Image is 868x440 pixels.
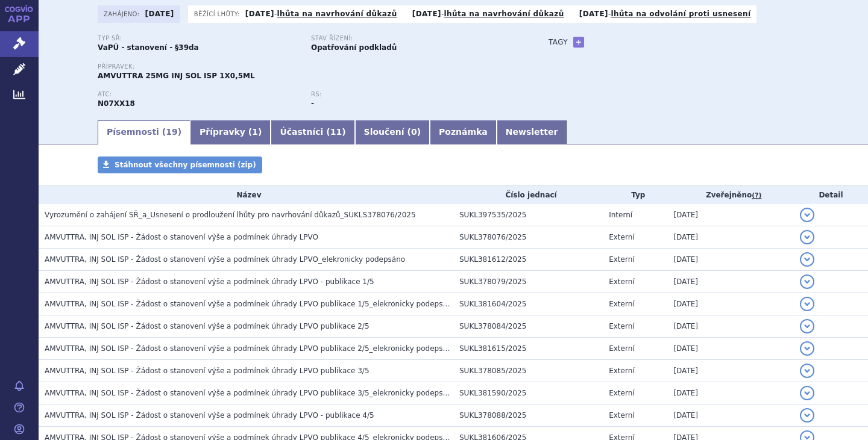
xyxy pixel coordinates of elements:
td: SUKL378084/2025 [453,315,603,338]
span: 11 [330,127,342,137]
a: + [573,37,584,48]
td: [DATE] [667,293,794,315]
span: Externí [609,277,634,286]
td: [DATE] [667,271,794,293]
span: Externí [609,344,634,353]
span: AMVUTTRA, INJ SOL ISP - Žádost o stanovení výše a podmínek úhrady LPVO - publikace 4/5 [45,411,374,420]
td: [DATE] [667,382,794,404]
th: Název [39,186,453,204]
strong: - [311,99,314,108]
a: Stáhnout všechny písemnosti (zip) [98,156,262,173]
span: Zahájeno: [104,9,142,19]
button: detail [800,208,814,222]
a: lhůta na odvolání proti usnesení [611,10,751,18]
strong: [DATE] [145,10,174,18]
a: Newsletter [497,120,567,144]
td: SUKL397535/2025 [453,204,603,226]
button: detail [800,386,814,400]
span: Externí [609,233,634,241]
span: Externí [609,300,634,308]
td: SUKL378076/2025 [453,226,603,249]
h3: Tagy [549,35,568,49]
td: [DATE] [667,315,794,338]
td: SUKL381604/2025 [453,293,603,315]
span: AMVUTTRA, INJ SOL ISP - Žádost o stanovení výše a podmínek úhrady LPVO publikace 2/5_elekronicky ... [45,344,456,353]
strong: VaPÚ - stanovení - §39da [98,43,199,52]
span: AMVUTTRA, INJ SOL ISP - Žádost o stanovení výše a podmínek úhrady LPVO - publikace 1/5 [45,277,374,286]
span: AMVUTTRA, INJ SOL ISP - Žádost o stanovení výše a podmínek úhrady LPVO publikace 3/5 [45,367,370,375]
span: AMVUTTRA, INJ SOL ISP - Žádost o stanovení výše a podmínek úhrady LPVO publikace 3/5_elekronicky ... [45,389,456,397]
button: detail [800,319,814,333]
p: Přípravek: [98,63,524,70]
th: Zveřejněno [667,186,794,204]
a: Sloučení (0) [355,120,430,144]
td: [DATE] [667,404,794,427]
span: Běžící lhůty: [194,9,242,19]
td: SUKL381590/2025 [453,382,603,404]
p: Typ SŘ: [98,35,299,42]
span: Vyrozumění o zahájení SŘ_a_Usnesení o prodloužení lhůty pro navrhování důkazů_SUKLS378076/2025 [45,211,416,219]
a: Poznámka [430,120,497,144]
button: detail [800,297,814,311]
p: - [579,9,751,19]
td: SUKL381615/2025 [453,338,603,360]
span: 19 [166,127,177,137]
abbr: (?) [752,191,761,200]
td: [DATE] [667,338,794,360]
p: ATC: [98,91,299,98]
td: [DATE] [667,360,794,382]
span: Externí [609,367,634,375]
td: SUKL381612/2025 [453,249,603,271]
td: SUKL378088/2025 [453,404,603,427]
span: Externí [609,411,634,420]
th: Typ [603,186,667,204]
button: detail [800,274,814,289]
span: Externí [609,322,634,330]
span: 1 [252,127,258,137]
td: SUKL378079/2025 [453,271,603,293]
span: AMVUTTRA, INJ SOL ISP - Žádost o stanovení výše a podmínek úhrady LPVO [45,233,318,241]
th: Číslo jednací [453,186,603,204]
td: [DATE] [667,204,794,226]
strong: [DATE] [412,10,441,18]
span: AMVUTTRA, INJ SOL ISP - Žádost o stanovení výše a podmínek úhrady LPVO publikace 2/5 [45,322,370,330]
a: Účastníci (11) [271,120,354,144]
span: 0 [411,127,417,137]
span: Externí [609,255,634,264]
td: [DATE] [667,249,794,271]
button: detail [800,230,814,244]
span: Interní [609,211,632,219]
a: lhůta na navrhování důkazů [277,10,397,18]
strong: [DATE] [245,10,274,18]
button: detail [800,341,814,356]
span: AMVUTTRA, INJ SOL ISP - Žádost o stanovení výše a podmínek úhrady LPVO_elekronicky podepsáno [45,255,405,264]
p: RS: [311,91,512,98]
p: - [245,9,397,19]
button: detail [800,408,814,423]
span: AMVUTTRA, INJ SOL ISP - Žádost o stanovení výše a podmínek úhrady LPVO publikace 1/5_elekronicky ... [45,300,456,308]
td: SUKL378085/2025 [453,360,603,382]
button: detail [800,364,814,378]
strong: Opatřování podkladů [311,43,397,52]
strong: [DATE] [579,10,608,18]
span: AMVUTTRA 25MG INJ SOL ISP 1X0,5ML [98,72,255,80]
p: - [412,9,564,19]
span: Stáhnout všechny písemnosti (zip) [115,161,256,169]
a: Písemnosti (19) [98,120,190,144]
td: [DATE] [667,226,794,249]
p: Stav řízení: [311,35,512,42]
th: Detail [794,186,868,204]
a: lhůta na navrhování důkazů [444,10,564,18]
strong: VUTRISIRAN [98,99,135,108]
span: Externí [609,389,634,397]
button: detail [800,252,814,267]
a: Přípravky (1) [190,120,271,144]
